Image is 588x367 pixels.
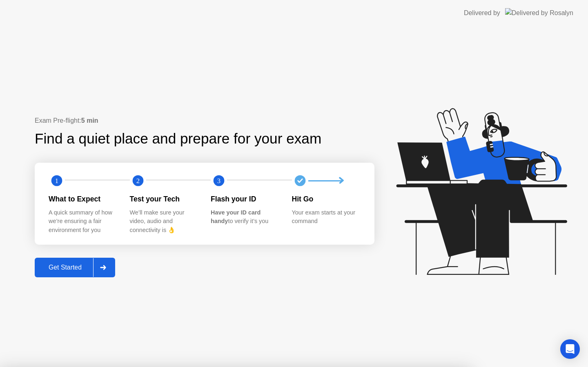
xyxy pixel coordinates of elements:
div: Test your Tech [130,194,198,204]
div: to verify it’s you [211,208,279,226]
div: A quick summary of how we’re ensuring a fair environment for you [49,208,117,235]
div: Open Intercom Messenger [560,339,580,359]
div: Your exam starts at your command [292,208,360,226]
text: 1 [55,177,58,185]
div: Exam Pre-flight: [35,116,374,126]
div: Find a quiet place and prepare for your exam [35,128,323,150]
div: What to Expect [49,194,117,204]
b: 5 min [81,117,98,124]
text: 2 [136,177,139,185]
div: Hit Go [292,194,360,204]
div: Get Started [37,264,93,271]
div: Flash your ID [211,194,279,204]
img: Delivered by Rosalyn [505,8,573,18]
div: Delivered by [464,8,500,18]
div: We’ll make sure your video, audio and connectivity is 👌 [130,208,198,235]
text: 3 [217,177,220,185]
b: Have your ID card handy [211,209,261,225]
